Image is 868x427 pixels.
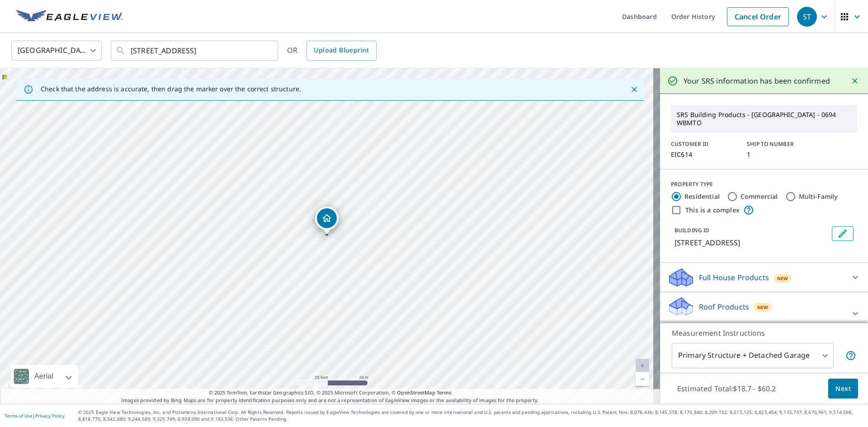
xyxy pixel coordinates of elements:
div: PROPERTY TYPE [671,180,857,188]
div: Full House ProductsNew [667,267,861,288]
div: Dropped pin, building 1, Residential property, 14118 Road L Ottawa, OH 45875 [315,206,339,235]
span: © 2025 TomTom, Earthstar Geographics SIO, © 2025 Microsoft Corporation, © [209,389,452,397]
p: © 2025 Eagle View Technologies, Inc. and Pictometry International Corp. All Rights Reserved. Repo... [78,409,863,422]
a: OpenStreetMap [397,389,435,396]
button: Edit building 1 [832,226,854,241]
span: New [757,304,769,311]
span: New [777,275,788,282]
a: Cancel Order [727,7,789,26]
div: Roof ProductsNewPremium with Regular Delivery [667,296,861,331]
label: Multi-Family [799,192,838,201]
button: Close [849,75,861,87]
div: Aerial [11,365,78,388]
p: EIC614 [671,151,736,158]
a: Current Level 20, Zoom In Disabled [636,359,649,372]
div: OR [287,41,377,61]
div: Primary Structure + Detached Garage [672,343,834,368]
span: Your report will include the primary structure and a detached garage if one exists. [845,350,856,361]
p: Roof Products [699,301,749,312]
p: BUILDING ID [675,226,709,234]
p: Your SRS information has been confirmed [684,75,830,86]
p: 1 [747,151,812,158]
p: Estimated Total: $18.7 - $60.2 [670,379,783,399]
p: Full House Products [699,272,769,283]
p: Measurement Instructions [672,328,856,338]
p: SRS Building Products - [GEOGRAPHIC_DATA] - 0694 WBMTO [673,107,855,131]
button: Close [628,84,640,95]
div: Aerial [32,365,56,388]
label: Residential [684,192,720,201]
input: Search by address or latitude-longitude [131,38,259,63]
div: ST [797,7,817,27]
a: Terms of Use [5,413,33,419]
button: Next [828,379,858,399]
span: Upload Blueprint [314,45,369,56]
p: Premium with Regular Delivery [667,322,844,331]
label: This is a complex [685,206,740,215]
p: Check that the address is accurate, then drag the marker over the correct structure. [41,85,301,93]
img: EV Logo [16,10,123,23]
a: Terms [437,389,452,396]
a: Privacy Policy [35,413,65,419]
p: SHIP TO NUMBER [747,140,812,148]
p: [STREET_ADDRESS] [675,237,828,248]
p: | [5,413,65,418]
p: CUSTOMER ID [671,140,736,148]
span: Next [835,383,851,394]
div: [GEOGRAPHIC_DATA] [11,38,102,63]
a: Upload Blueprint [307,41,376,61]
a: Current Level 20, Zoom Out [636,372,649,386]
label: Commercial [741,192,778,201]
